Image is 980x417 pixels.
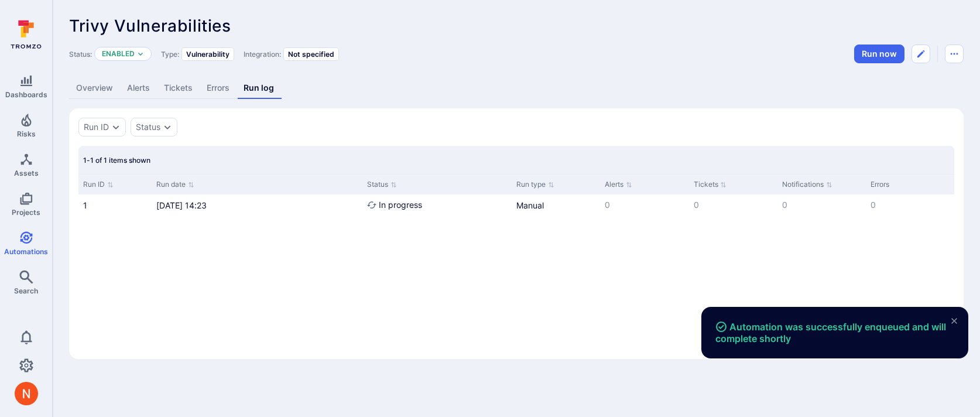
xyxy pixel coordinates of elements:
[15,382,38,405] div: Neeren Patki
[516,199,595,211] p: Manual
[156,180,194,189] button: Sort by Run date
[152,194,362,230] div: Cell for Run date
[605,180,632,189] button: Sort by Alerts
[78,194,152,230] div: Cell for Run ID
[83,199,147,211] div: 1
[694,180,727,189] button: Sort by Tickets
[156,199,358,211] div: [DATE] 14:23
[871,179,950,190] div: Errors
[912,45,930,63] button: Edit automation
[288,50,334,59] span: Not specified
[777,194,866,230] div: Cell for Notifications
[161,50,179,59] span: Type:
[854,45,904,63] button: Run automation
[157,77,200,99] a: Tickets
[945,45,964,63] button: Automation menu
[14,169,39,177] span: Assets
[69,50,92,59] span: Status:
[181,47,234,61] div: Vulnerability
[83,180,114,189] button: Sort by Run ID
[4,247,48,256] span: Automations
[866,194,954,230] div: Cell for Errors
[237,77,281,99] a: Run log
[69,77,964,99] div: Automation tabs
[379,199,422,211] span: In progress
[15,382,38,405] img: ACg8ocIprwjrgDQnDsNSk9Ghn5p5-B8DpAKWoJ5Gi9syOE4K59tr4Q=s96-c
[84,122,109,132] button: Run ID
[83,156,150,165] span: 1-1 of 1 items shown
[17,129,36,138] span: Risks
[689,194,777,230] div: Cell for Tickets
[871,199,950,211] p: 0
[362,194,512,230] div: Cell for Status
[512,194,600,230] div: Cell for Run type
[694,199,773,211] p: 0
[715,321,954,344] span: Automation was successfully enqueued and will complete shortly
[5,90,47,99] span: Dashboards
[69,16,231,36] span: Trivy Vulnerabilities
[163,122,172,132] button: Expand dropdown
[516,180,554,189] button: Sort by Run type
[600,194,688,230] div: Cell for Alerts
[782,180,832,189] button: Sort by Notifications
[244,50,281,59] span: Integration:
[945,312,964,330] button: close
[14,286,38,295] span: Search
[605,199,684,211] p: 0
[12,208,40,217] span: Projects
[367,180,397,189] button: Sort by Status
[782,199,861,211] p: 0
[200,77,237,99] a: Errors
[111,122,121,132] button: Expand dropdown
[102,49,135,59] button: Enabled
[120,77,157,99] a: Alerts
[136,122,160,132] button: Status
[137,50,144,57] button: Expand dropdown
[69,77,120,99] a: Overview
